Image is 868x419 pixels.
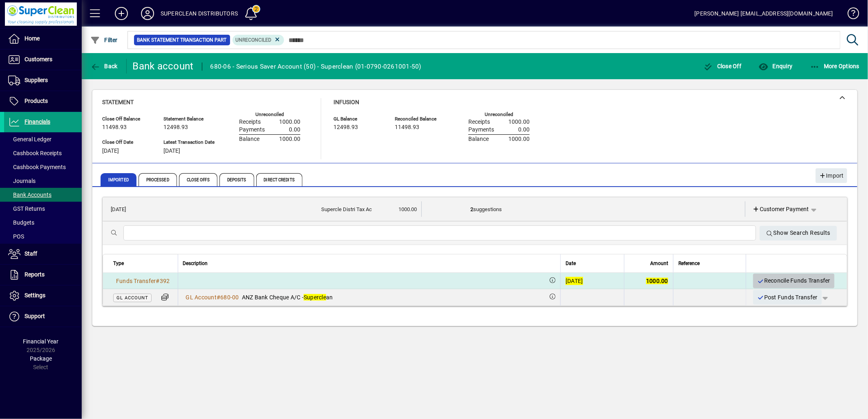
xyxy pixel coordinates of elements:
[133,60,194,73] div: Bank account
[239,136,260,143] span: Balance
[819,169,844,183] span: Import
[4,230,82,243] a: POS
[236,37,272,43] span: Unreconciled
[4,91,82,111] a: Products
[25,98,48,104] span: Products
[8,205,45,212] span: GST Returns
[139,173,177,186] span: Processed
[395,124,419,131] span: 11498.93
[183,293,242,302] a: GL Account#680-00
[753,290,822,305] button: Post Funds Transfer
[233,35,284,45] mat-chip: Reconciliation Status: Unreconciled
[756,59,794,74] button: Enquiry
[210,60,421,73] div: 680-06 - Serious Saver Account (50) - Superclean (01-0790-0261001-50)
[103,197,847,221] mat-expansion-panel-header: [DATE]Supercle Distri Tax Ac1000.002suggestionsCustomer Payment
[810,63,860,69] span: More Options
[113,276,173,285] a: Funds Transfer#392
[102,148,119,154] span: [DATE]
[508,119,530,125] span: 1000.00
[116,295,148,301] span: GL Account
[841,2,858,28] a: Knowledge Base
[279,136,300,143] span: 1000.00
[25,35,40,42] span: Home
[156,278,160,284] span: #
[183,259,208,268] span: Description
[468,127,494,133] span: Payments
[25,56,52,62] span: Customers
[8,233,24,240] span: POS
[256,173,302,186] span: Direct Credits
[25,250,37,257] span: Staff
[102,116,151,122] span: Close Off Balance
[88,59,120,74] button: Back
[4,132,82,146] a: General Ledger
[753,205,809,214] span: Customer Payment
[646,278,668,284] span: 1000.00
[108,6,134,21] button: Add
[279,119,300,125] span: 1000.00
[8,178,36,184] span: Journals
[90,63,118,69] span: Back
[163,148,180,154] span: [DATE]
[4,29,82,49] a: Home
[113,259,124,268] span: Type
[90,37,118,43] span: Filter
[304,294,326,301] em: Supercle
[4,285,82,306] a: Settings
[758,63,792,69] span: Enquiry
[107,201,145,217] td: [DATE]
[23,338,59,345] span: Financial Year
[518,127,530,133] span: 0.00
[255,112,284,117] label: Unreconciled
[678,259,700,268] span: Reference
[8,136,51,143] span: General Ledger
[102,124,127,131] span: 11498.93
[25,313,45,319] span: Support
[757,291,818,304] span: Post Funds Transfer
[468,136,489,143] span: Balance
[4,265,82,285] a: Reports
[25,292,45,299] span: Settings
[4,216,82,230] a: Budgets
[161,7,238,20] div: SUPERCLEAN DISTRIBUTORS
[186,294,217,301] span: GL Account
[816,168,847,183] button: Import
[470,201,698,217] td: suggestions
[103,221,847,306] div: [DATE]Supercle Distri Tax Ac1000.002suggestionsCustomer Payment
[30,355,52,362] span: Package
[160,278,170,284] span: 392
[239,119,261,125] span: Receipts
[333,124,358,131] span: 12498.93
[217,294,220,301] span: #
[289,127,300,133] span: 0.00
[4,49,82,70] a: Customers
[470,206,473,212] b: 2
[137,36,227,44] span: Bank Statement Transaction Part
[760,226,837,241] button: Show Search Results
[25,118,50,125] span: Financials
[333,116,383,122] span: GL Balance
[116,278,156,284] span: Funds Transfer
[219,173,254,186] span: Deposits
[8,164,66,170] span: Cashbook Payments
[703,63,742,69] span: Close Off
[8,192,51,198] span: Bank Accounts
[88,33,120,47] button: Filter
[242,294,333,301] span: ANZ Bank Cheque A/C - an
[757,274,831,288] span: Reconcile Funds Transfer
[4,188,82,202] a: Bank Accounts
[179,173,217,186] span: Close Offs
[808,59,862,74] button: More Options
[134,6,161,21] button: Profile
[650,259,668,268] span: Amount
[508,136,530,143] span: 1000.00
[753,274,835,288] button: Reconcile Funds Transfer
[220,294,239,301] span: 680-00
[163,140,215,145] span: Latest Transaction Date
[695,7,833,20] div: [PERSON_NAME] [EMAIL_ADDRESS][DOMAIN_NAME]
[4,146,82,160] a: Cashbook Receipts
[566,277,583,285] div: [DATE]
[163,124,188,131] span: 12498.93
[4,202,82,216] a: GST Returns
[102,140,151,145] span: Close Off Date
